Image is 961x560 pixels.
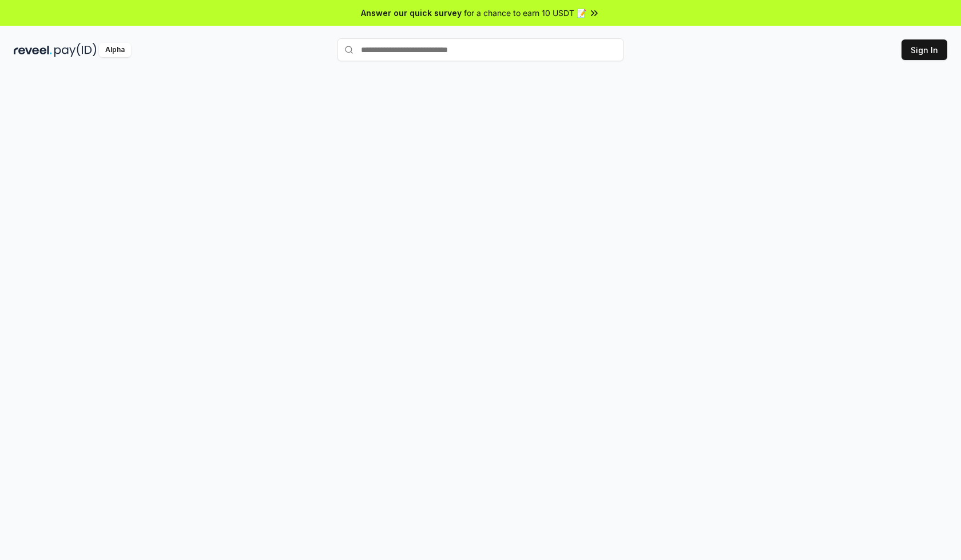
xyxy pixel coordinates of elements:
[902,39,947,60] button: Sign In
[14,43,52,57] img: reveel_dark
[361,7,462,19] span: Answer our quick survey
[99,43,131,57] div: Alpha
[464,7,586,19] span: for a chance to earn 10 USDT 📝
[54,43,97,57] img: pay_id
